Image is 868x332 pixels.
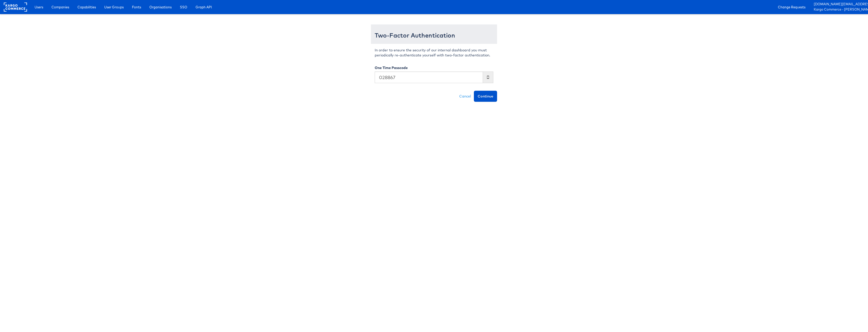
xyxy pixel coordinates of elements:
[77,5,96,10] span: Capabilities
[375,32,493,39] h3: Two-Factor Authentication
[192,3,216,12] a: Graph API
[814,2,864,7] a: [DOMAIN_NAME][EMAIL_ADDRESS][DOMAIN_NAME]
[149,5,172,10] span: Organisations
[375,48,493,58] p: In order to ensure the security of our internal dashboard you must periodically re-authenticate y...
[35,5,43,10] span: Users
[375,65,408,70] label: One Time Passcode
[375,72,483,83] input: Enter the code
[196,5,212,10] span: Graph API
[814,7,864,12] a: Kargo Commerce - [PERSON_NAME]
[132,5,141,10] span: Fonts
[474,91,497,102] button: Continue
[31,3,47,12] a: Users
[774,3,809,12] a: Change Requests
[100,3,127,12] a: User Groups
[180,5,187,10] span: SSO
[51,5,69,10] span: Companies
[456,91,474,102] a: Cancel
[104,5,124,10] span: User Groups
[128,3,145,12] a: Fonts
[146,3,175,12] a: Organisations
[74,3,100,12] a: Capabilities
[48,3,73,12] a: Companies
[176,3,191,12] a: SSO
